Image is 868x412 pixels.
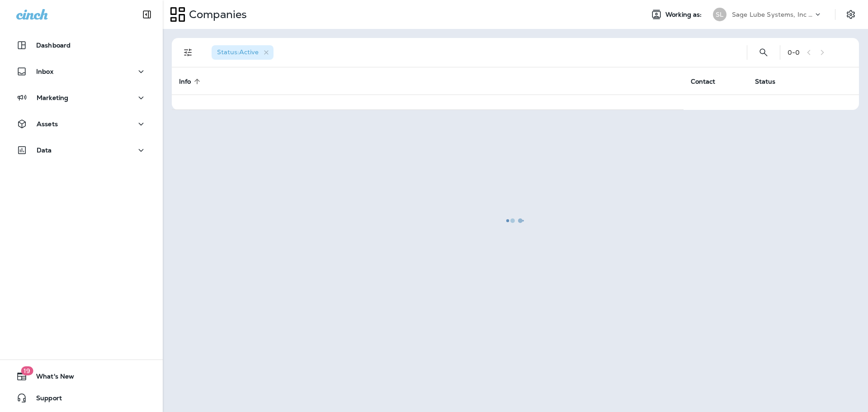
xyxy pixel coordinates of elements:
[665,11,704,19] span: Working as:
[9,89,154,107] button: Marketing
[9,115,154,133] button: Assets
[27,373,74,384] span: What's New
[9,367,154,385] button: 19What's New
[9,62,154,81] button: Inbox
[185,8,247,21] p: Companies
[9,36,154,54] button: Dashboard
[27,394,62,405] span: Support
[36,68,53,75] p: Inbox
[713,8,726,21] div: SL
[732,11,813,18] p: Sage Lube Systems, Inc dba LOF Xpress Oil Change
[36,42,71,49] p: Dashboard
[9,141,154,159] button: Data
[21,366,33,375] span: 19
[843,6,859,23] button: Settings
[37,120,58,128] p: Assets
[134,5,160,24] button: Collapse Sidebar
[37,94,68,101] p: Marketing
[9,389,154,407] button: Support
[37,147,52,154] p: Data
